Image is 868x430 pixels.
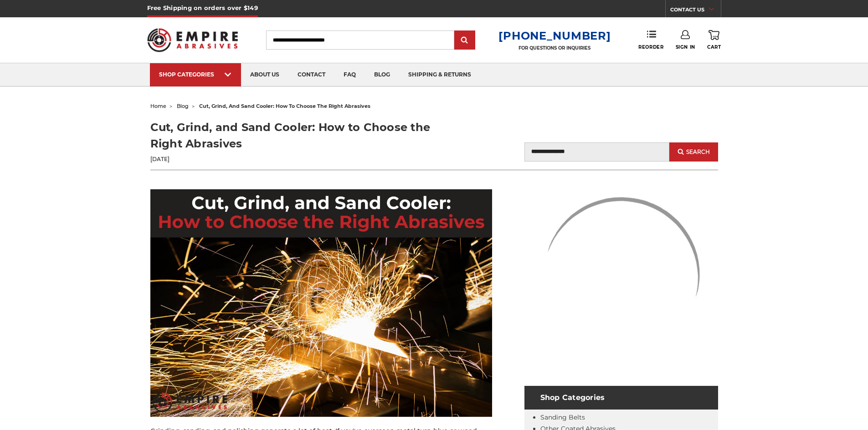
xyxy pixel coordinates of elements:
[365,63,399,86] a: blog
[676,44,695,50] span: Sign In
[456,31,474,50] input: Submit
[150,155,434,163] p: [DATE]
[638,44,663,50] span: Reorder
[524,180,718,373] img: promo banner for custom belts.
[150,103,166,109] a: home
[147,22,238,58] img: Empire Abrasives
[707,44,721,50] span: Cart
[334,63,365,86] a: faq
[498,45,611,51] p: FOR QUESTIONS OR INQUIRIES
[498,29,611,42] a: [PHONE_NUMBER]
[686,149,710,155] span: Search
[150,189,492,417] img: An abrasive wheel on a power tool cuts into metal, creating a brilliant shower of sparks. The ima...
[707,30,721,50] a: Cart
[524,386,718,410] h4: Shop Categories
[159,71,232,78] div: SHOP CATEGORIES
[669,142,718,162] button: Search
[540,413,585,421] a: Sanding Belts
[638,30,663,50] a: Reorder
[199,103,370,109] span: cut, grind, and sand cooler: how to choose the right abrasives
[150,119,434,152] h1: Cut, Grind, and Sand Cooler: How to Choose the Right Abrasives
[288,63,334,86] a: contact
[241,63,288,86] a: about us
[670,5,721,17] a: CONTACT US
[177,103,189,109] a: blog
[399,63,480,86] a: shipping & returns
